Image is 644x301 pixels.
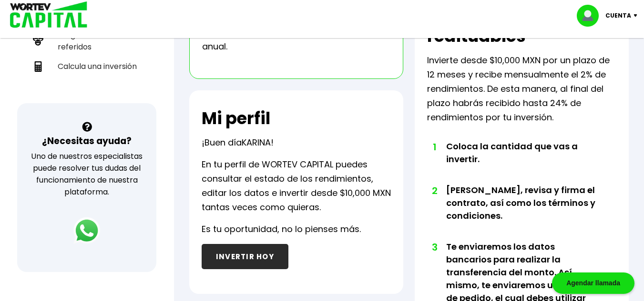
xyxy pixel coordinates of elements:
[446,140,597,184] li: Coloca la cantidad que vas a invertir.
[42,134,132,148] h3: ¿Necesitas ayuda?
[432,184,437,198] span: 2
[73,217,100,244] img: logos_whatsapp-icon.242b2217.svg
[29,57,145,76] a: Calcula una inversión
[202,222,361,236] p: Es tu oportunidad, no lo pienses más.
[446,184,597,240] li: [PERSON_NAME], revisa y firma el contrato, así como los términos y condiciones.
[202,136,274,150] p: ¡Buen día !
[631,14,644,17] img: icon-down
[202,157,391,214] p: En tu perfil de WORTEV CAPITAL puedes consultar el estado de los rendimientos, editar los datos e...
[33,36,43,46] img: recomiendanos-icon.9b8e9327.svg
[432,240,437,254] span: 3
[552,272,634,294] div: Agendar llamada
[605,9,631,23] p: Cuenta
[427,53,616,125] p: Invierte desde $10,000 MXN por un plazo de 12 meses y recibe mensualmente el 2% de rendimientos. ...
[202,244,288,269] button: INVERTIR HOY
[202,109,270,128] h2: Mi perfil
[242,136,271,148] span: KARINA
[577,5,605,27] img: profile-image
[30,150,144,198] p: Uno de nuestros especialistas puede resolver tus dudas del funcionamiento de nuestra plataforma.
[29,25,145,57] a: Programa de referidos
[432,140,437,154] span: 1
[33,61,43,72] img: calculadora-icon.17d418c4.svg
